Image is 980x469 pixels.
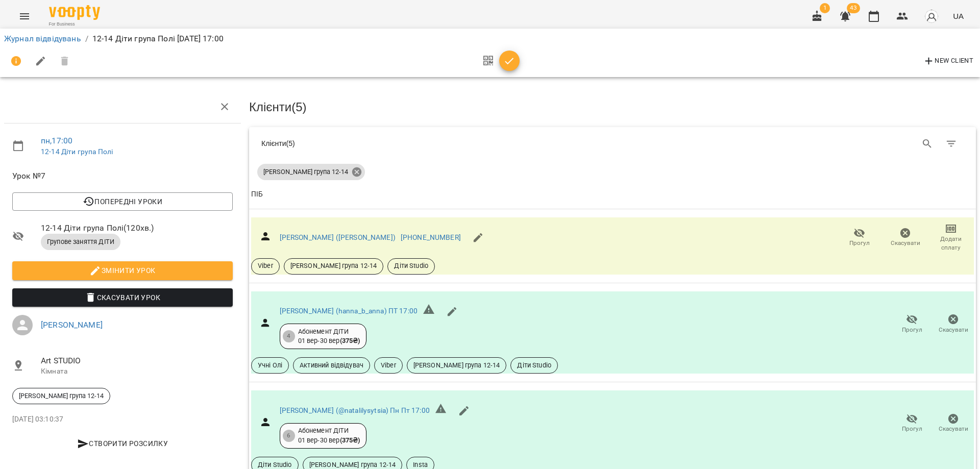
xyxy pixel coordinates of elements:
span: Скасувати [939,326,968,334]
button: Скасувати [933,409,974,438]
div: Абонемент ДІТИ 01 вер - 30 вер [298,426,360,445]
a: [PERSON_NAME] (@natalilysytsia) Пн Пт 17:00 [280,406,430,414]
span: Створити розсилку [16,437,229,450]
span: Скасувати Урок [20,291,225,304]
img: avatar_s.png [924,9,939,23]
span: ПІБ [251,188,974,201]
span: New Client [923,55,973,67]
div: Абонемент ДІТИ 01 вер - 30 вер [298,327,360,346]
h6: Невірний формат телефону ${ phone } [423,303,435,319]
button: Menu [12,4,37,29]
span: Скасувати [891,239,920,248]
li: / [85,33,88,45]
div: Table Toolbar [249,127,976,160]
span: 43 [847,3,860,13]
b: ( 375 ₴ ) [340,337,360,344]
span: Прогул [902,425,922,433]
h3: Клієнти ( 5 ) [249,101,976,114]
span: 12-14 Діти група Полі ( 120 хв. ) [41,222,233,234]
span: Попередні уроки [20,195,225,208]
div: Sort [251,188,263,201]
img: Voopty Logo [49,5,100,20]
span: Прогул [849,239,870,248]
button: Змінити урок [12,261,233,280]
span: Прогул [902,326,922,334]
span: Додати сплату [934,235,968,252]
p: Кімната [41,366,233,377]
button: New Client [920,53,976,69]
span: Діти Studio [388,261,434,270]
span: [PERSON_NAME] група 12-14 [284,261,383,270]
button: Скасувати [883,224,928,252]
a: [PERSON_NAME] (hanna_b_anna) ПТ 17:00 [280,307,418,315]
span: [PERSON_NAME] група 12-14 [407,361,506,370]
a: [PHONE_NUMBER] [401,233,461,241]
div: Клієнти ( 5 ) [261,138,605,149]
a: 12-14 Діти група Полі [41,147,113,156]
button: Створити розсилку [12,434,233,453]
b: ( 375 ₴ ) [340,436,360,444]
span: Скасувати [939,425,968,433]
a: [PERSON_NAME] ([PERSON_NAME]) [280,233,396,241]
button: Додати сплату [928,224,974,252]
span: Viber [375,361,402,370]
a: [PERSON_NAME] [41,320,103,330]
p: [DATE] 03:10:37 [12,414,233,425]
span: For Business [49,21,100,28]
button: Фільтр [939,132,964,156]
span: Активний відвідувач [293,361,370,370]
span: Змінити урок [20,264,225,277]
span: Групове заняття ДІТИ [41,237,120,246]
h6: Невірний формат телефону ${ phone } [435,403,447,419]
div: [PERSON_NAME] група 12-14 [257,164,365,180]
div: ПІБ [251,188,263,201]
nav: breadcrumb [4,33,976,45]
a: Журнал відвідувань [4,34,81,43]
button: Скасувати [933,310,974,338]
span: [PERSON_NAME] група 12-14 [257,167,354,177]
span: [PERSON_NAME] група 12-14 [13,391,110,401]
button: Прогул [837,224,883,252]
p: 12-14 Діти група Полі [DATE] 17:00 [92,33,224,45]
span: Учні Олі [252,361,288,370]
a: пн , 17:00 [41,136,72,145]
div: 6 [283,430,295,442]
button: Search [915,132,940,156]
div: [PERSON_NAME] група 12-14 [12,388,110,404]
button: Попередні уроки [12,192,233,211]
span: UA [953,11,964,21]
span: Art STUDIO [41,355,233,367]
div: 4 [283,330,295,342]
button: Прогул [891,310,933,338]
span: Діти Studio [511,361,557,370]
button: Прогул [891,409,933,438]
button: Скасувати Урок [12,288,233,307]
span: 1 [820,3,830,13]
span: Урок №7 [12,170,233,182]
button: UA [949,7,968,26]
span: Viber [252,261,279,270]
